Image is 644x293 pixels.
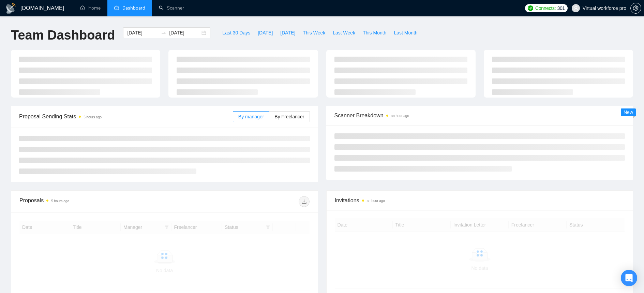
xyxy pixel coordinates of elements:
div: Open Intercom Messenger [621,270,637,286]
span: to [161,30,166,35]
time: 5 hours ago [84,115,102,119]
button: [DATE] [276,27,299,38]
span: By manager [238,114,264,119]
span: This Month [363,29,386,36]
span: Last Week [333,29,355,36]
span: Dashboard [122,5,145,11]
time: an hour ago [391,114,409,118]
span: Last 30 Days [222,29,250,36]
span: Invitations [335,196,625,205]
time: 5 hours ago [51,199,69,203]
span: This Week [303,29,325,36]
span: By Freelancer [274,114,304,119]
input: End date [169,29,200,36]
span: Last Month [394,29,417,36]
button: Last Month [390,27,421,38]
span: Scanner Breakdown [334,111,625,120]
button: Last Week [329,27,359,38]
button: This Week [299,27,329,38]
span: 301 [557,4,565,12]
span: New [624,109,633,115]
a: homeHome [80,5,101,11]
span: user [573,6,578,11]
span: Connects: [535,4,556,12]
input: Start date [127,29,158,36]
span: dashboard [114,5,119,10]
a: searchScanner [159,5,184,11]
h1: Team Dashboard [11,27,115,43]
img: upwork-logo.png [528,5,533,11]
a: setting [630,5,641,11]
span: [DATE] [280,29,295,36]
button: [DATE] [254,27,276,38]
img: logo [5,3,16,14]
time: an hour ago [367,199,385,203]
button: Last 30 Days [219,27,254,38]
button: setting [630,3,641,14]
button: This Month [359,27,390,38]
span: [DATE] [258,29,273,36]
span: swap-right [161,30,166,35]
span: Proposal Sending Stats [19,112,233,121]
div: Proposals [19,196,164,207]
